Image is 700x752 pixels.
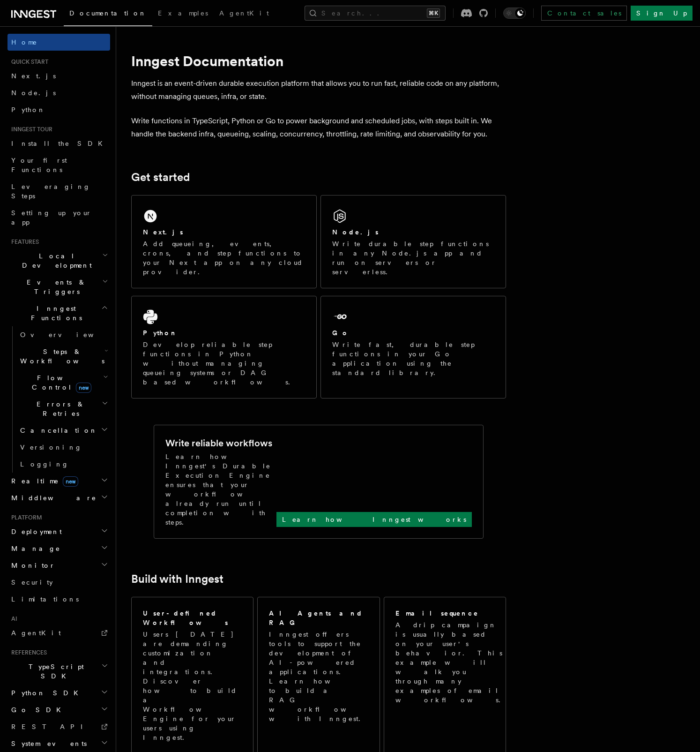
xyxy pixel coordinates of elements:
[131,114,506,141] p: Write functions in TypeScript, Python or Go to power background and scheduled jobs, with steps bu...
[7,540,110,557] button: Manage
[7,126,52,133] span: Inngest tour
[7,705,67,714] span: Go SDK
[631,6,693,21] a: Sign Up
[16,369,110,396] button: Flow Controlnew
[7,278,102,296] span: Events & Triggers
[16,347,104,366] span: Steps & Workflows
[11,157,67,173] span: Your first Functions
[7,658,110,684] button: TypeScript SDK
[7,649,47,656] span: References
[7,326,110,473] div: Inngest Functions
[16,439,110,456] a: Versioning
[503,8,526,19] button: Toggle dark mode
[219,9,269,17] span: AgentKit
[7,624,110,641] a: AgentKit
[20,331,117,338] span: Overview
[320,195,506,288] a: Node.jsWrite durable step functions in any Node.js app and run on servers or serverless.
[332,340,494,377] p: Write fast, durable step functions in your Go application using the standard library.
[16,343,110,369] button: Steps & Workflows
[282,515,466,524] p: Learn how Inngest works
[395,620,506,705] p: A drip campaign is usually based on your user's behavior. This example will walk you through many...
[7,527,62,536] span: Deployment
[131,572,223,586] a: Build with Inngest
[131,77,506,103] p: Inngest is an event-driven durable execution platform that allows you to run fast, reliable code ...
[11,38,37,47] span: Home
[427,8,440,18] kbd: ⌘K
[7,557,110,574] button: Monitor
[269,630,369,723] p: Inngest offers tools to support the development of AI-powered applications. Learn how to build a ...
[276,512,472,527] a: Learn how Inngest works
[20,460,69,468] span: Logging
[7,473,110,489] button: Realtimenew
[11,72,56,80] span: Next.js
[143,227,183,237] h2: Next.js
[11,140,108,147] span: Install the SDK
[16,396,110,422] button: Errors & Retries
[7,735,110,752] button: System events
[11,629,61,637] span: AgentKit
[131,53,506,69] h1: Inngest Documentation
[7,544,60,553] span: Manage
[7,489,110,506] button: Middleware
[11,106,45,113] span: Python
[7,238,39,246] span: Features
[158,9,208,17] span: Examples
[16,422,110,439] button: Cancellation
[11,579,53,586] span: Security
[131,171,190,184] a: Get started
[7,135,110,152] a: Install the SDK
[64,3,152,26] a: Documentation
[7,574,110,591] a: Security
[320,296,506,399] a: GoWrite fast, durable step functions in your Go application using the standard library.
[11,595,79,603] span: Limitations
[7,251,102,270] span: Local Development
[7,688,84,698] span: Python SDK
[214,3,275,25] a: AgentKit
[7,300,110,326] button: Inngest Functions
[69,9,147,17] span: Documentation
[16,426,97,435] span: Cancellation
[7,274,110,300] button: Events & Triggers
[332,239,494,277] p: Write durable step functions in any Node.js app and run on servers or serverless.
[7,476,78,486] span: Realtime
[7,493,97,503] span: Middleware
[143,328,178,338] h2: Python
[7,662,101,681] span: TypeScript SDK
[76,383,91,393] span: new
[152,3,214,25] a: Examples
[7,68,110,84] a: Next.js
[131,296,317,399] a: PythonDevelop reliable step functions in Python without managing queueing systems or DAG based wo...
[143,630,242,742] p: Users [DATE] are demanding customization and integrations. Discover how to build a Workflow Engin...
[143,609,242,627] h2: User-defined Workflows
[7,591,110,608] a: Limitations
[269,609,369,627] h2: AI Agents and RAG
[7,34,110,51] a: Home
[11,723,91,730] span: REST API
[11,183,90,200] span: Leveraging Steps
[7,523,110,540] button: Deployment
[541,6,627,21] a: Contact sales
[7,101,110,118] a: Python
[165,452,276,527] p: Learn how Inngest's Durable Execution Engine ensures that your workflow already run until complet...
[7,561,55,570] span: Monitor
[7,304,101,323] span: Inngest Functions
[7,701,110,718] button: Go SDK
[332,328,349,338] h2: Go
[7,204,110,231] a: Setting up your app
[332,227,379,237] h2: Node.js
[7,514,42,521] span: Platform
[7,152,110,178] a: Your first Functions
[7,615,17,623] span: AI
[16,326,110,343] a: Overview
[7,58,48,66] span: Quick start
[16,399,102,418] span: Errors & Retries
[7,739,87,748] span: System events
[7,178,110,204] a: Leveraging Steps
[131,195,317,288] a: Next.jsAdd queueing, events, crons, and step functions to your Next app on any cloud provider.
[7,84,110,101] a: Node.js
[165,436,272,450] h2: Write reliable workflows
[305,6,446,21] button: Search...⌘K
[11,89,56,97] span: Node.js
[63,476,78,487] span: new
[7,684,110,701] button: Python SDK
